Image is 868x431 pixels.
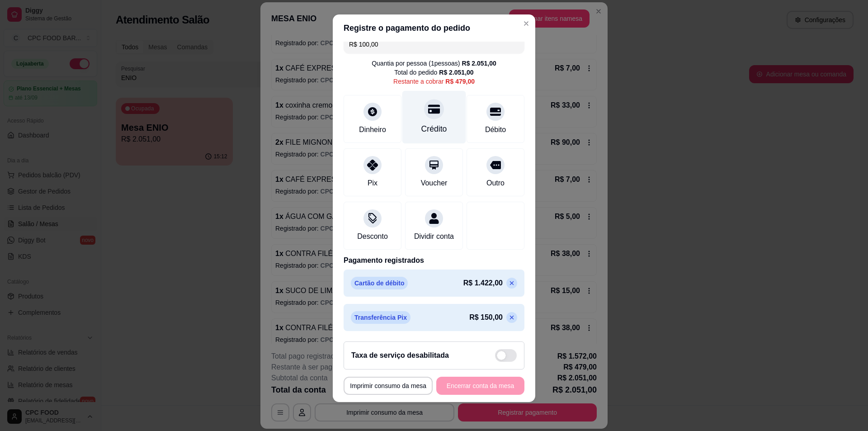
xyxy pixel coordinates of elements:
[357,231,388,242] div: Desconto
[393,77,475,86] div: Restante a cobrar
[485,124,506,135] div: Débito
[421,178,448,189] div: Voucher
[359,124,386,135] div: Dinheiro
[486,178,505,189] div: Outro
[439,68,473,77] div: R$ 2.051,00
[351,311,410,324] p: Transferência Pix
[463,278,503,289] p: R$ 1.422,00
[462,59,496,68] div: R$ 2.051,00
[445,77,475,86] div: R$ 479,00
[344,255,524,266] p: Pagamento registrados
[351,277,408,289] p: Cartão de débito
[372,59,496,68] div: Quantia por pessoa ( 1 pessoas)
[414,231,454,242] div: Dividir conta
[368,178,377,189] div: Pix
[351,350,449,361] h2: Taxa de serviço desabilitada
[421,123,447,135] div: Crédito
[519,16,533,31] button: Close
[333,14,535,42] header: Registre o pagamento do pedido
[469,312,503,323] p: R$ 150,00
[394,68,473,77] div: Total do pedido
[349,35,519,53] input: Ex.: hambúrguer de cordeiro
[344,377,433,395] button: Imprimir consumo da mesa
